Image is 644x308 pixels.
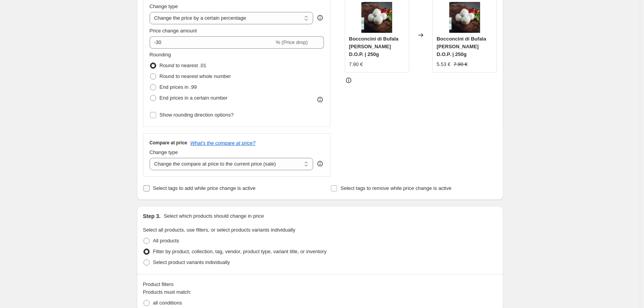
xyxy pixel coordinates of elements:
span: End prices in .99 [160,84,197,90]
span: Change type [150,3,178,9]
span: % (Price drop) [276,39,308,45]
span: Show rounding direction options? [160,112,234,118]
button: What's the compare at price? [191,140,256,146]
span: Round to nearest .01 [160,63,206,68]
div: help [316,160,324,168]
span: Select all products, use filters, or select products variants individually [143,227,295,233]
h2: Step 3. [143,212,161,220]
span: Bocconcini di Bufala [PERSON_NAME] D.O.P. | 250g [349,36,399,57]
div: 5.53 € [437,61,450,68]
span: Bocconcini di Bufala [PERSON_NAME] D.O.P. | 250g [437,36,486,57]
img: BocconcinidiBufalaCampanaD.O.P_80x.png [449,2,480,33]
strike: 7.90 € [453,61,467,68]
span: Filter by product, collection, tag, vendor, product type, variant title, or inventory [153,249,327,254]
span: all conditions [153,300,182,306]
div: help [316,14,324,22]
img: BocconcinidiBufalaCampanaD.O.P_80x.png [361,2,392,33]
p: Select which products should change in price [164,212,264,220]
span: Select tags to remove while price change is active [341,185,452,191]
span: Products must match: [143,289,192,295]
input: -15 [150,36,274,49]
span: Select tags to add while price change is active [153,185,256,191]
span: Round to nearest whole number [160,73,231,79]
span: Rounding [150,52,171,58]
div: 7.90 € [349,61,363,68]
div: Product filters [143,281,497,288]
span: Change type [150,149,178,155]
span: End prices in a certain number [160,95,228,101]
h3: Compare at price [150,140,187,146]
span: All products [153,238,179,244]
span: Price change amount [150,28,197,34]
span: Select product variants individually [153,259,230,265]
